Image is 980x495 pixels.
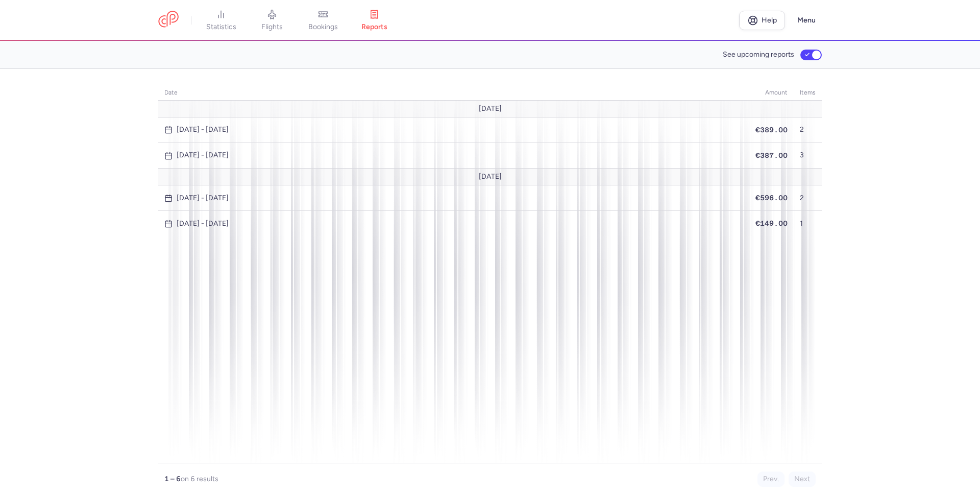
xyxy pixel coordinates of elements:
[755,126,788,134] span: €389.00
[177,194,229,202] time: [DATE] - [DATE]
[794,143,822,168] td: 3
[789,472,816,487] button: Next
[349,9,400,32] a: reports
[181,475,218,483] span: on 6 results
[794,185,822,211] td: 2
[794,211,822,237] td: 1
[794,85,822,101] th: items
[177,220,229,228] time: [DATE] - [DATE]
[479,173,502,181] span: [DATE]
[261,22,283,32] span: flights
[749,85,794,101] th: amount
[158,11,179,30] a: CitizenPlane red outlined logo
[361,22,387,32] span: reports
[298,9,349,32] a: bookings
[755,219,788,227] span: €149.00
[308,22,338,32] span: bookings
[247,9,298,32] a: flights
[164,475,181,483] strong: 1 – 6
[479,105,502,113] span: [DATE]
[791,11,822,30] button: Menu
[206,22,236,32] span: statistics
[177,151,229,159] time: [DATE] - [DATE]
[723,51,794,59] span: See upcoming reports
[177,126,229,134] time: [DATE] - [DATE]
[757,472,785,487] button: Prev.
[739,11,785,30] a: Help
[794,117,822,143] td: 2
[158,85,749,101] th: date
[755,151,788,159] span: €387.00
[755,194,788,202] span: €596.00
[762,16,777,24] span: Help
[195,9,247,32] a: statistics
